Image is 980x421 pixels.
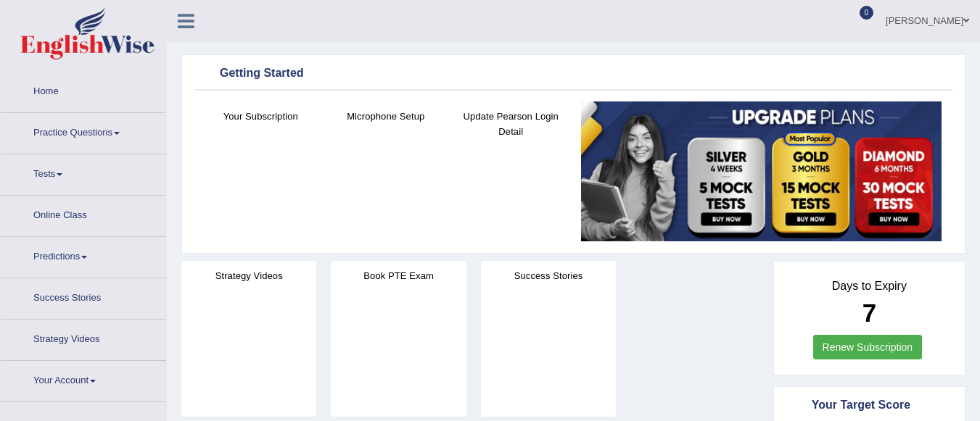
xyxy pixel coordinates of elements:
a: Predictions [1,237,166,273]
div: Getting Started [198,63,949,85]
h4: Update Pearson Login Detail [456,109,567,139]
h4: Book PTE Exam [331,268,466,283]
a: Success Stories [1,278,166,314]
h4: Success Stories [481,268,616,283]
img: small5.jpg [581,101,942,241]
a: Home [1,72,166,108]
a: Renew Subscription [813,335,923,359]
div: Your Target Score [790,395,949,417]
a: Your Account [1,361,166,397]
span: 0 [860,6,874,20]
h4: Days to Expiry [790,280,949,293]
h4: Strategy Videos [181,268,316,283]
h4: Your Subscription [205,109,316,124]
a: Tests [1,154,166,191]
a: Strategy Videos [1,320,166,356]
a: Practice Questions [1,113,166,149]
a: Online Class [1,196,166,232]
b: 7 [862,299,876,327]
h4: Microphone Setup [331,109,442,124]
